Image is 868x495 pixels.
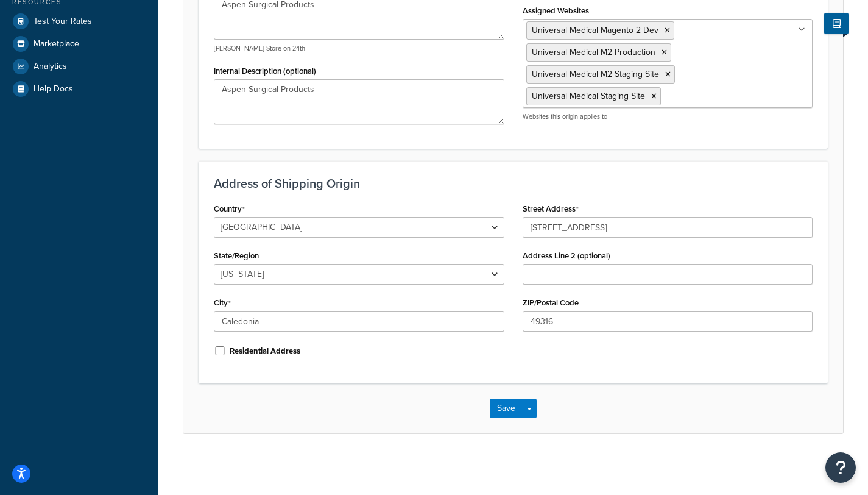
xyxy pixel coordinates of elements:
label: City [214,298,231,308]
button: Save [490,399,523,418]
p: [PERSON_NAME] Store on 24th [214,44,504,53]
label: Internal Description (optional) [214,66,316,76]
span: Marketplace [34,39,79,49]
p: Websites this origin applies to [523,112,813,121]
button: Show Help Docs [824,13,849,34]
span: Universal Medical M2 Production [532,46,655,59]
label: Country [214,204,245,214]
a: Test Your Rates [9,10,149,32]
a: Marketplace [9,33,149,55]
span: Universal Medical Staging Site [532,90,645,102]
span: Help Docs [34,84,73,94]
span: Universal Medical Magento 2 Dev [532,24,658,37]
textarea: Aspen Surgical Products [214,79,504,124]
a: Analytics [9,55,149,77]
span: Universal Medical M2 Staging Site [532,68,659,80]
label: ZIP/Postal Code [523,298,579,307]
label: State/Region [214,251,259,260]
label: Street Address [523,204,579,214]
label: Residential Address [230,346,300,357]
h3: Address of Shipping Origin [214,177,813,190]
span: Test Your Rates [34,16,92,27]
button: Open Resource Center [825,452,856,483]
a: Help Docs [9,78,149,100]
span: Analytics [34,62,67,72]
label: Address Line 2 (optional) [523,251,610,260]
label: Assigned Websites [523,6,589,15]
